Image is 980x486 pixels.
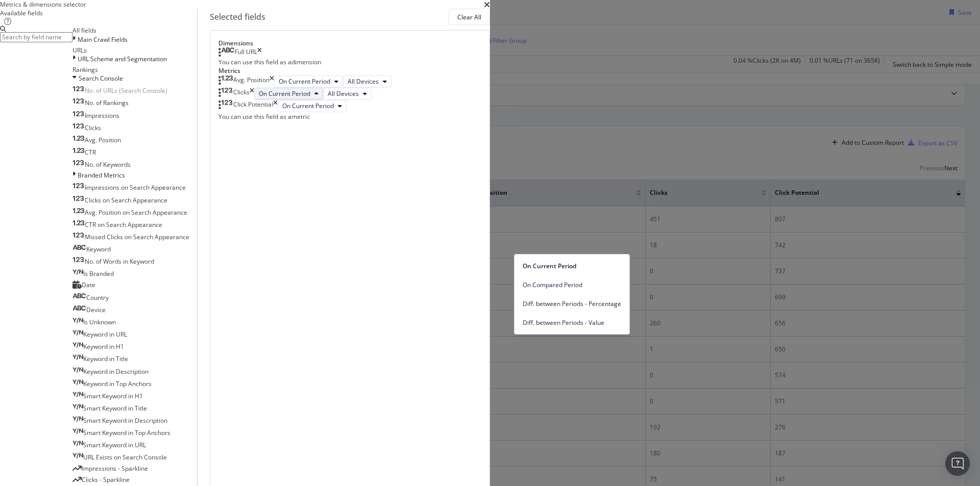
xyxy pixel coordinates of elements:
div: times [257,47,262,58]
div: times [273,100,278,112]
span: No. of Rankings [85,98,129,107]
div: Clear All [457,13,481,21]
span: Smart Keyword in Title [83,404,147,413]
button: All Devices [323,88,372,100]
span: Impressions on Search Appearance [85,183,186,192]
div: Selected fields [210,11,265,23]
button: On Current Period [254,88,323,100]
span: Search Console [79,74,123,83]
span: No. of Words in Keyword [85,257,154,266]
span: Clicks [85,123,101,132]
span: Is Unknown [83,318,116,326]
button: All Devices [343,75,391,88]
button: On Current Period [274,75,343,88]
span: Keyword in Title [83,354,128,363]
button: Clear All [449,9,490,25]
span: Missed Clicks on Search Appearance [85,233,189,241]
div: Click Potential [233,100,273,112]
span: Keyword [86,245,111,253]
div: Avg. Position [233,75,269,88]
div: Dimensions [218,39,481,47]
span: Country [86,293,109,302]
div: times [250,88,254,100]
span: All Devices [348,77,379,86]
span: Smart Keyword in Description [83,416,167,425]
div: You can use this field as a dimension [218,58,481,66]
span: On Compared Period [523,280,621,290]
div: Metrics [218,66,481,75]
span: On Current Period [259,89,310,98]
span: All Devices [328,89,359,98]
span: CTR [85,148,96,157]
span: Smart Keyword in H1 [83,392,143,400]
span: Keyword in URL [83,330,127,339]
button: On Current Period [278,100,347,112]
span: Clicks - Sparkline [82,475,130,484]
span: Date [82,280,95,289]
span: Main Crawl Fields [78,35,128,44]
div: Full URL [235,47,257,58]
div: You can use this field as a metric [218,112,481,121]
div: times [269,75,274,88]
div: Rankings [72,65,197,74]
span: URL Exists on Search Console [83,453,167,462]
span: Impressions - Sparkline [82,464,148,473]
span: Device [86,305,106,314]
span: Keyword in Description [83,367,149,376]
span: Smart Keyword in Top Anchors [83,428,170,437]
span: On Current Period [282,101,334,110]
span: Diff. between Periods - Percentage [523,299,621,309]
div: Full URLtimes [218,47,481,58]
div: Open Intercom Messenger [945,451,970,476]
span: On Current Period [523,262,621,271]
span: Impressions [85,111,119,120]
span: Clicks on Search Appearance [85,196,167,204]
span: No. of Keywords [85,160,131,169]
span: Keyword in Top Anchors [83,379,152,388]
div: URLs [72,46,197,55]
span: Keyword in H1 [83,342,124,351]
div: All fields [72,26,197,35]
span: CTR on Search Appearance [85,220,162,229]
span: Branded Metrics [78,171,125,180]
span: Avg. Position on Search Appearance [85,208,187,217]
span: No. of URLs (Search Console) [85,86,167,95]
span: Diff. between Periods - Value [523,318,621,327]
div: Avg. PositiontimesOn Current PeriodAll Devices [218,75,481,88]
span: On Current Period [279,77,330,86]
span: URL Scheme and Segmentation [78,55,167,63]
span: Smart Keyword in URL [83,441,146,449]
span: Avg. Position [85,136,121,144]
span: Is Branded [83,269,114,278]
div: Clicks [233,88,250,100]
div: ClickstimesOn Current PeriodAll Devices [218,88,481,100]
div: Click PotentialtimesOn Current Period [218,100,481,112]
